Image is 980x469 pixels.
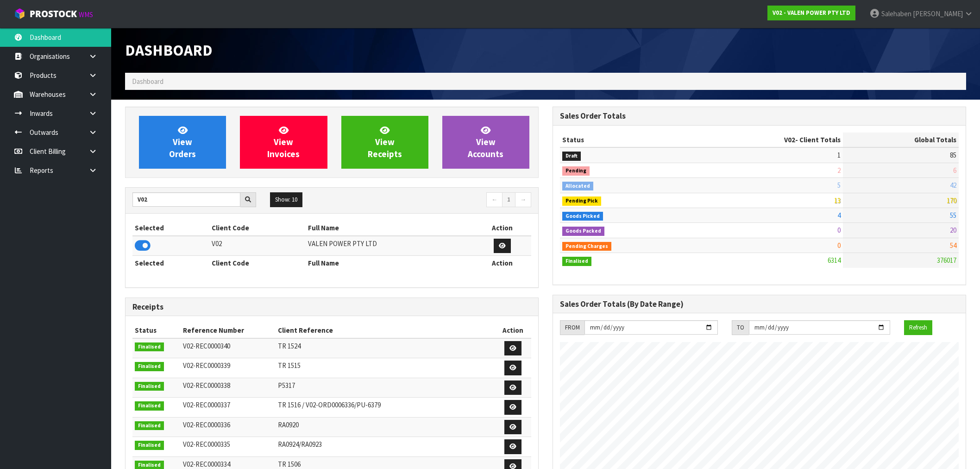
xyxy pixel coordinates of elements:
[468,125,503,159] span: View Accounts
[132,323,181,338] th: Status
[341,116,428,169] a: ViewReceipts
[732,320,749,335] div: TO
[843,133,959,147] th: Global Totals
[950,151,956,159] span: 85
[139,116,226,169] a: ViewOrders
[209,256,305,271] th: Client Code
[502,192,515,207] a: 1
[562,212,603,221] span: Goods Picked
[837,166,841,175] span: 2
[135,401,164,411] span: Finalised
[79,10,93,19] small: WMS
[132,256,209,271] th: Selected
[692,133,843,147] th: - Client Totals
[183,400,230,409] span: V02-REC0000337
[278,440,322,449] span: RA0924/RA0923
[473,221,531,235] th: Action
[278,460,301,469] span: TR 1506
[183,381,230,390] span: V02-REC0000338
[30,8,77,20] span: ProStock
[560,300,959,309] h3: Sales Order Totals (By Date Range)
[562,257,591,266] span: Finalised
[183,342,230,350] span: V02-REC0000340
[473,256,531,271] th: Action
[125,40,213,60] span: Dashboard
[950,181,956,190] span: 42
[306,221,473,235] th: Full Name
[950,226,956,234] span: 20
[278,420,299,429] span: RA0920
[562,196,601,206] span: Pending Pick
[560,112,959,120] h3: Sales Order Totals
[278,381,295,390] span: P5317
[306,236,473,256] td: VALEN POWER PTY LTD
[828,256,841,265] span: 6314
[486,192,503,207] a: ←
[270,192,302,207] button: Show: 10
[135,342,164,352] span: Finalised
[562,242,611,251] span: Pending Charges
[950,211,956,220] span: 55
[560,133,692,147] th: Status
[442,116,529,169] a: ViewAccounts
[183,460,230,469] span: V02-REC0000334
[562,152,581,161] span: Draft
[240,116,327,169] a: ViewInvoices
[278,400,381,409] span: TR 1516 / V02-ORD0006336/PU-6379
[276,323,495,338] th: Client Reference
[209,221,305,235] th: Client Code
[278,361,301,370] span: TR 1515
[132,303,531,311] h3: Receipts
[837,226,841,234] span: 0
[562,227,604,236] span: Goods Packed
[132,192,240,207] input: Search clients
[837,241,841,250] span: 0
[368,125,402,159] span: View Receipts
[837,181,841,190] span: 5
[562,182,593,191] span: Allocated
[169,125,196,159] span: View Orders
[183,361,230,370] span: V02-REC0000339
[135,382,164,391] span: Finalised
[135,421,164,431] span: Finalised
[181,323,276,338] th: Reference Number
[278,342,301,350] span: TR 1524
[515,192,531,207] a: →
[132,221,209,235] th: Selected
[560,320,584,335] div: FROM
[950,241,956,250] span: 54
[183,440,230,449] span: V02-REC0000335
[904,320,932,335] button: Refresh
[881,9,911,18] span: Salehaben
[837,151,841,159] span: 1
[14,8,25,19] img: cube-alt.png
[913,9,963,18] span: [PERSON_NAME]
[267,125,300,159] span: View Invoices
[306,256,473,271] th: Full Name
[209,236,305,256] td: V02
[767,6,855,20] a: V02 - VALEN POWER PTY LTD
[495,323,531,338] th: Action
[953,166,956,175] span: 6
[834,196,841,205] span: 13
[947,196,956,205] span: 170
[773,9,850,17] strong: V02 - VALEN POWER PTY LTD
[937,256,956,265] span: 376017
[837,211,841,220] span: 4
[135,362,164,371] span: Finalised
[784,135,795,144] span: V02
[562,166,590,176] span: Pending
[339,192,531,209] nav: Page navigation
[135,441,164,450] span: Finalised
[183,420,230,429] span: V02-REC0000336
[132,77,163,86] span: Dashboard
